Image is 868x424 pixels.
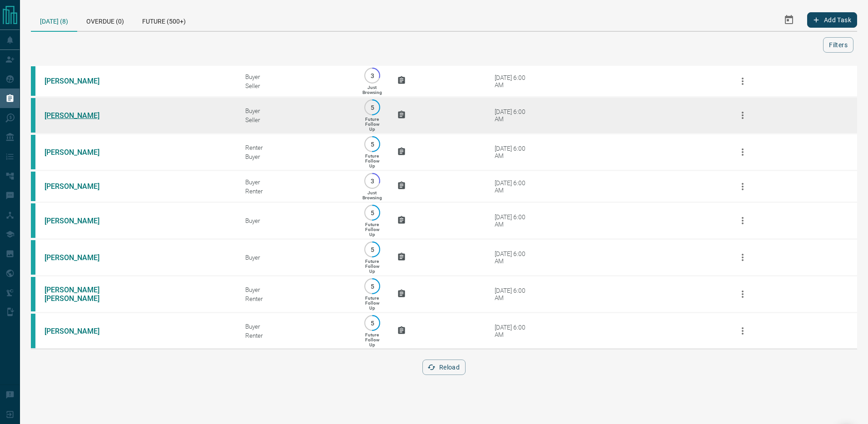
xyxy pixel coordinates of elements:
[422,360,466,375] button: Reload
[495,179,533,194] div: [DATE] 6:00 AM
[245,254,347,261] div: Buyer
[245,144,347,151] div: Renter
[365,259,379,274] p: Future Follow Up
[45,286,113,303] a: [PERSON_NAME] [PERSON_NAME]
[45,253,113,262] a: [PERSON_NAME]
[369,141,376,148] p: 5
[245,217,347,224] div: Buyer
[365,296,379,311] p: Future Follow Up
[31,9,77,32] div: [DATE] (8)
[369,104,376,111] p: 5
[45,77,113,85] a: [PERSON_NAME]
[823,37,853,53] button: Filters
[365,222,379,237] p: Future Follow Up
[495,324,533,338] div: [DATE] 6:00 AM
[245,295,347,302] div: Renter
[369,283,376,290] p: 5
[495,213,533,228] div: [DATE] 6:00 AM
[495,108,533,123] div: [DATE] 6:00 AM
[778,9,800,31] button: Select Date Range
[245,116,347,123] div: Seller
[31,135,35,169] div: condos.ca
[133,9,195,31] div: Future (500+)
[31,66,35,96] div: condos.ca
[495,74,533,89] div: [DATE] 6:00 AM
[31,314,35,348] div: condos.ca
[362,190,382,200] p: Just Browsing
[369,320,376,326] p: 5
[31,172,35,201] div: condos.ca
[77,9,133,31] div: Overdue (0)
[245,286,347,293] div: Buyer
[45,327,113,335] a: [PERSON_NAME]
[245,107,347,114] div: Buyer
[31,203,35,238] div: condos.ca
[31,277,35,311] div: condos.ca
[369,209,376,216] p: 5
[369,246,376,253] p: 5
[45,111,113,120] a: [PERSON_NAME]
[245,153,347,160] div: Buyer
[807,12,857,28] button: Add Task
[31,240,35,275] div: condos.ca
[45,182,113,191] a: [PERSON_NAME]
[369,72,376,79] p: 3
[31,98,35,133] div: condos.ca
[495,145,533,159] div: [DATE] 6:00 AM
[365,332,379,347] p: Future Follow Up
[365,117,379,132] p: Future Follow Up
[245,82,347,89] div: Seller
[245,332,347,339] div: Renter
[362,85,382,95] p: Just Browsing
[45,217,113,225] a: [PERSON_NAME]
[245,187,347,195] div: Renter
[245,73,347,80] div: Buyer
[495,287,533,301] div: [DATE] 6:00 AM
[245,323,347,330] div: Buyer
[369,177,376,184] p: 3
[45,148,113,157] a: [PERSON_NAME]
[245,178,347,186] div: Buyer
[495,250,533,265] div: [DATE] 6:00 AM
[365,153,379,168] p: Future Follow Up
